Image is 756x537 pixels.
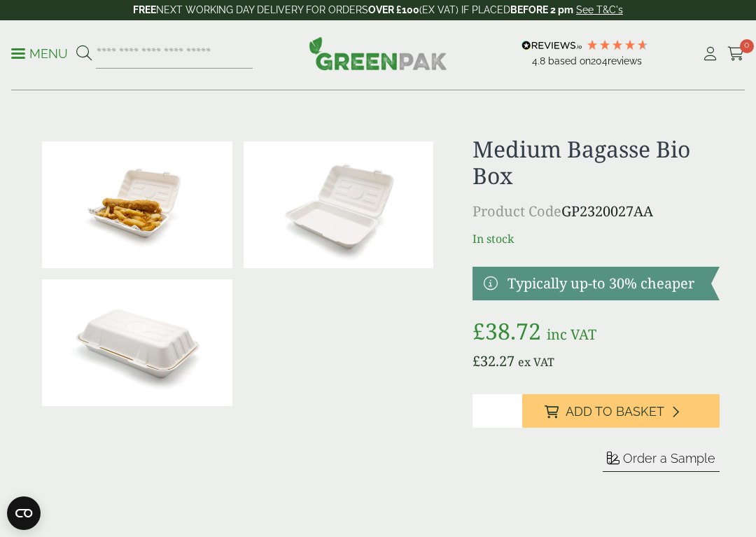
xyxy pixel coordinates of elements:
a: Menu [11,46,68,60]
strong: BEFORE 2 pm [510,4,573,15]
img: 2320027AA Medium Bio Box Closed [42,279,232,406]
img: GreenPak Supplies [309,36,447,70]
bdi: 38.72 [472,316,541,346]
strong: OVER £100 [368,4,419,15]
span: 0 [740,39,754,53]
span: Add to Basket [566,404,664,419]
span: Product Code [472,202,561,221]
bdi: 32.27 [472,351,514,370]
span: £ [472,351,480,370]
div: 4.79 Stars [586,39,649,51]
strong: FREE [133,4,156,15]
span: 204 [591,55,608,67]
span: ex VAT [518,354,554,370]
i: Cart [727,47,745,61]
h1: Medium Bagasse Bio Box [472,136,720,190]
button: Open CMP widget [7,496,41,530]
img: 2320027AA Medium Bio Box Open With Food [42,141,232,268]
i: My Account [701,47,719,61]
p: GP2320027AA [472,201,720,222]
p: Menu [11,46,68,62]
img: 2320027AA Medium Bio Box Open [244,141,434,268]
p: In stock [472,230,720,247]
img: REVIEWS.io [521,41,582,50]
button: Add to Basket [522,394,720,428]
span: reviews [608,55,642,67]
span: Order a Sample [623,451,715,466]
a: 0 [727,43,745,64]
span: £ [472,316,485,346]
span: Based on [548,55,591,67]
button: Order a Sample [603,450,720,472]
span: 4.8 [532,55,548,67]
a: See T&C's [576,4,623,15]
span: inc VAT [547,325,596,344]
